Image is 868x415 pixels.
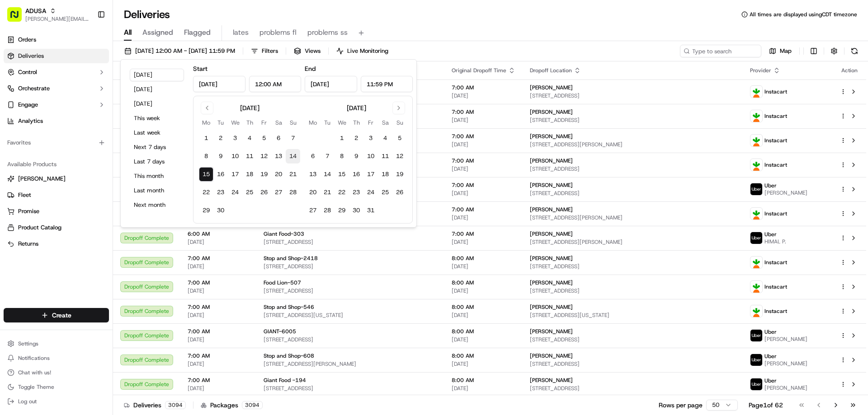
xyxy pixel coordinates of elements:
span: [DATE] [452,117,515,124]
span: All [124,27,132,38]
th: Friday [363,118,378,127]
span: [STREET_ADDRESS][PERSON_NAME] [530,214,735,221]
span: Engage [18,101,38,109]
div: Available Products [4,157,109,172]
button: 14 [320,167,335,182]
span: 7:00 AM [188,303,249,311]
button: 22 [199,185,213,200]
span: Instacart [764,161,787,168]
span: All times are displayed using CDT timezone [750,11,857,18]
button: 26 [257,185,271,200]
span: 7:00 AM [452,108,515,116]
button: 15 [199,167,213,182]
span: 7:00 AM [452,157,515,164]
th: Tuesday [213,118,228,127]
span: [STREET_ADDRESS] [264,238,437,246]
th: Saturday [378,118,392,127]
span: Uber [764,182,777,189]
span: Flagged [184,27,211,38]
span: [DATE] [452,312,515,319]
span: [PERSON_NAME] [530,108,573,116]
span: 8:00 AM [452,303,515,311]
span: Giant Food-303 [264,230,304,238]
img: profile_instacart_ahold_partner.png [750,110,762,122]
span: [PERSON_NAME] [530,84,573,91]
span: [DATE] [188,263,249,270]
button: 28 [320,203,335,218]
input: Date [193,76,245,92]
button: 26 [392,185,407,200]
button: 10 [228,149,242,163]
span: Food Lion-507 [264,279,301,286]
button: 3 [228,131,242,145]
span: [PERSON_NAME] [530,133,573,140]
button: 27 [271,185,286,200]
span: Instacart [764,112,787,120]
img: profile_uber_ahold_partner.png [750,183,762,195]
input: Time [249,76,302,92]
button: [PERSON_NAME] [4,172,109,186]
button: Engage [4,98,109,112]
div: Page 1 of 62 [749,401,783,410]
span: Create [52,311,71,320]
span: Orchestrate [18,84,50,93]
span: Map [780,47,792,55]
span: 8:00 AM [452,255,515,262]
div: 3094 [242,401,263,409]
span: 7:00 AM [452,133,515,140]
span: problems fl [259,27,297,38]
span: [DATE] [188,312,249,319]
span: [DATE] [188,360,249,368]
button: [DATE] [130,69,184,81]
button: 5 [392,131,407,145]
a: 💻API Documentation [73,127,149,144]
span: problems ss [307,27,348,38]
img: profile_uber_ahold_partner.png [750,330,762,341]
button: 15 [335,167,349,182]
button: 12 [392,149,407,163]
th: Monday [306,118,320,127]
div: [DATE] [240,103,259,112]
button: 31 [363,203,378,218]
span: [PERSON_NAME] [530,182,573,189]
span: Instacart [764,210,787,217]
button: 20 [306,185,320,200]
th: Wednesday [335,118,349,127]
img: profile_instacart_ahold_partner.png [750,159,762,171]
th: Thursday [349,118,363,127]
input: Got a question? Start typing here... [24,58,163,68]
button: 29 [335,203,349,218]
span: Settings [18,340,38,347]
button: 14 [286,149,300,163]
span: [PERSON_NAME] [764,360,807,367]
span: [STREET_ADDRESS] [264,263,437,270]
button: 25 [378,185,392,200]
button: 23 [213,185,228,200]
button: 2 [213,131,228,145]
span: Instacart [764,137,787,144]
button: Orchestrate [4,81,109,96]
span: [STREET_ADDRESS][PERSON_NAME] [530,238,735,246]
button: Live Monitoring [332,45,392,57]
button: Toggle Theme [4,381,109,393]
span: [PERSON_NAME] [530,328,573,335]
button: 10 [363,149,378,163]
span: [STREET_ADDRESS] [530,190,735,197]
label: End [305,65,316,73]
button: [DATE] [130,83,184,96]
img: profile_instacart_ahold_partner.png [750,305,762,317]
input: Date [305,76,357,92]
span: [STREET_ADDRESS] [530,360,735,368]
span: API Documentation [85,131,145,140]
span: Returns [18,240,38,248]
button: 7 [286,131,300,145]
div: We're available if you need us! [31,95,114,103]
button: 17 [363,167,378,182]
span: 8:00 AM [452,352,515,359]
span: ADUSA [25,6,46,15]
span: [STREET_ADDRESS] [530,336,735,343]
span: Instacart [764,308,787,315]
span: [STREET_ADDRESS] [264,287,437,294]
button: 23 [349,185,363,200]
span: Control [18,68,37,76]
